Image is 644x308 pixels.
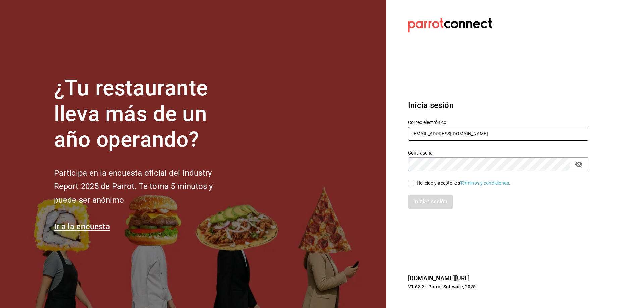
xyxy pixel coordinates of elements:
a: [DOMAIN_NAME][URL] [408,274,470,282]
label: Correo electrónico [408,120,588,125]
a: Términos y condiciones. [460,180,511,186]
input: Ingresa tu correo electrónico [408,127,588,141]
h1: ¿Tu restaurante lleva más de un año operando? [54,75,235,152]
p: V1.68.3 - Parrot Software, 2025. [408,283,588,290]
div: He leído y acepto los [417,180,511,187]
h2: Participa en la encuesta oficial del Industry Report 2025 de Parrot. Te toma 5 minutos y puede se... [54,166,235,207]
h3: Inicia sesión [408,99,588,111]
button: passwordField [573,159,584,170]
a: Ir a la encuesta [54,222,110,231]
label: Contraseña [408,150,588,155]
